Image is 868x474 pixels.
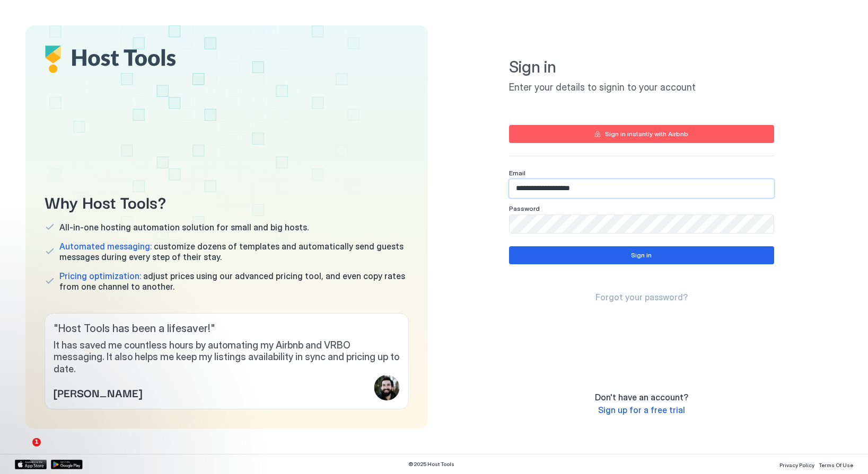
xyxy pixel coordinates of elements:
[779,459,814,470] a: Privacy Policy
[11,438,36,463] iframe: Intercom live chat
[59,241,152,252] span: Automated messaging:
[819,462,853,468] span: Terms Of Use
[510,180,774,198] input: Input Field
[374,375,400,400] div: profile
[509,125,774,143] button: Sign in instantly with Airbnb
[51,460,83,469] a: Google Play Store
[598,405,685,416] a: Sign up for a free trial
[631,251,652,260] div: Sign in
[605,129,688,139] div: Sign in instantly with Airbnb
[595,392,688,403] span: Don't have an account?
[819,459,853,470] a: Terms Of Use
[779,462,814,468] span: Privacy Policy
[595,292,688,303] a: Forgot your password?
[8,371,220,445] iframe: Intercom notifications message
[59,271,141,281] span: Pricing optimization:
[59,271,409,292] span: adjust prices using our advanced pricing tool, and even copy rates from one channel to another.
[598,405,685,415] span: Sign up for a free trial
[54,322,400,335] span: " Host Tools has been a lifesaver! "
[59,222,309,232] span: All-in-one hosting automation solution for small and big hosts.
[509,57,774,77] span: Sign in
[510,215,774,233] input: Input Field
[54,339,400,375] span: It has saved me countless hours by automating my Airbnb and VRBO messaging. It also helps me keep...
[408,461,454,468] span: © 2025 Host Tools
[45,190,409,213] span: Why Host Tools?
[509,204,540,212] span: Password
[509,82,774,94] span: Enter your details to signin to your account
[32,438,41,446] span: 1
[59,241,409,262] span: customize dozens of templates and automatically send guests messages during every step of their s...
[509,169,525,177] span: Email
[509,246,774,264] button: Sign in
[15,460,47,469] a: App Store
[595,292,688,302] span: Forgot your password?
